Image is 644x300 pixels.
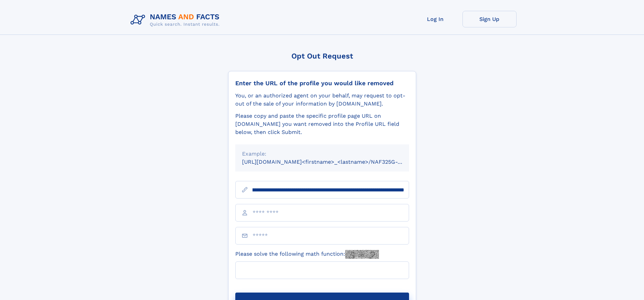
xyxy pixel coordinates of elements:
[235,79,409,87] div: Enter the URL of the profile you would like removed
[228,52,416,60] div: Opt Out Request
[235,112,409,136] div: Please copy and paste the specific profile page URL on [DOMAIN_NAME] you want removed into the Pr...
[235,92,409,108] div: You, or an authorized agent on your behalf, may request to opt-out of the sale of your informatio...
[242,159,422,165] small: [URL][DOMAIN_NAME]<firstname>_<lastname>/NAF325G-xxxxxxxx
[462,11,517,27] a: Sign Up
[242,150,402,158] div: Example:
[128,11,225,29] img: Logo Names and Facts
[408,11,462,27] a: Log In
[235,250,379,259] label: Please solve the following math function:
